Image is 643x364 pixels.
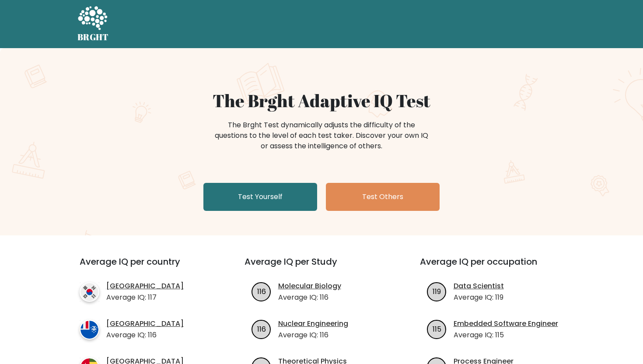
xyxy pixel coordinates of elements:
a: Test Yourself [203,183,317,211]
a: [GEOGRAPHIC_DATA] [106,318,184,329]
text: 119 [433,286,441,296]
div: The Brght Test dynamically adjusts the difficulty of the questions to the level of each test take... [212,120,431,151]
a: BRGHT [77,3,109,45]
a: Molecular Biology [278,281,341,291]
a: Data Scientist [454,281,504,291]
a: Embedded Software Engineer [454,318,558,329]
h3: Average IQ per occupation [420,256,574,277]
text: 115 [432,324,441,334]
a: [GEOGRAPHIC_DATA] [106,281,184,291]
h3: Average IQ per Study [245,256,399,277]
p: Average IQ: 116 [278,292,341,303]
p: Average IQ: 116 [278,330,348,340]
h5: BRGHT [77,32,109,42]
p: Average IQ: 116 [106,330,184,340]
p: Average IQ: 119 [454,292,504,303]
p: Average IQ: 117 [106,292,184,303]
p: Average IQ: 115 [454,330,558,340]
a: Nuclear Engineering [278,318,348,329]
img: country [80,320,99,339]
a: Test Others [326,183,440,211]
img: country [80,282,99,302]
text: 116 [257,324,266,334]
h3: Average IQ per country [80,256,213,277]
text: 116 [257,286,266,296]
h1: The Brght Adaptive IQ Test [108,90,535,111]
